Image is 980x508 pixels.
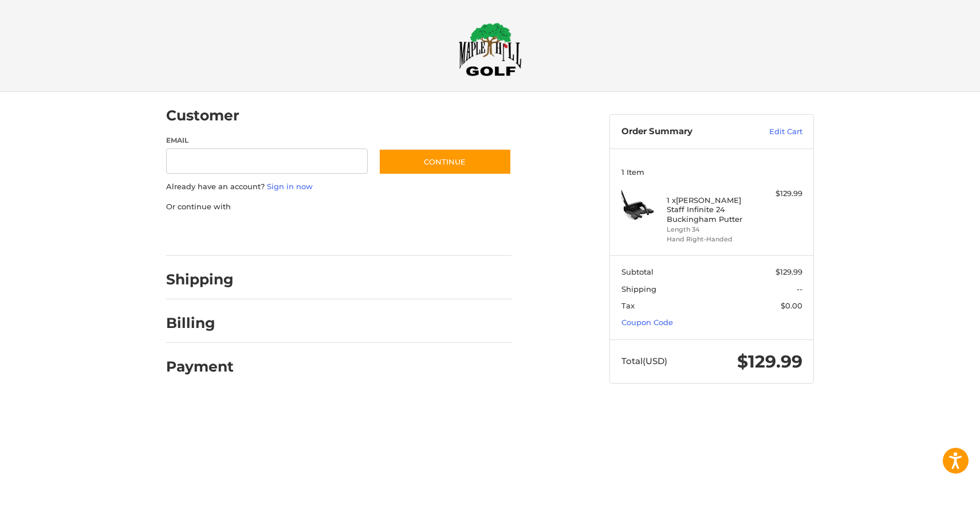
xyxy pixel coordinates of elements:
h2: Shipping [166,271,234,288]
a: Edit Cart [745,126,802,138]
span: Subtotal [621,267,654,276]
span: Shipping [621,284,656,294]
span: $0.00 [781,301,802,310]
a: Coupon Code [621,318,673,327]
h3: Order Summary [621,126,745,138]
iframe: PayPal-paypal [163,224,249,244]
span: Tax [621,301,635,310]
iframe: PayPal-venmo [357,224,443,244]
li: Hand Right-Handed [667,235,754,244]
span: $129.99 [737,351,802,372]
iframe: PayPal-paylater [259,224,345,244]
div: $129.99 [757,188,802,200]
h2: Customer [166,107,239,124]
h3: 1 Item [621,167,802,177]
p: Or continue with [166,201,511,213]
p: Already have an account? [166,181,511,193]
button: Continue [379,149,511,175]
label: Email [166,135,368,146]
span: -- [797,284,802,294]
li: Length 34 [667,225,754,235]
h2: Billing [166,314,233,332]
img: Maple Hill Golf [459,22,522,76]
a: Sign in now [267,182,313,191]
h2: Payment [166,358,234,376]
h4: 1 x [PERSON_NAME] Staff Infinite 24 Buckingham Putter [667,196,754,224]
iframe: Gorgias live chat messenger [11,459,136,497]
span: Total (USD) [621,355,667,366]
span: $129.99 [776,267,802,276]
